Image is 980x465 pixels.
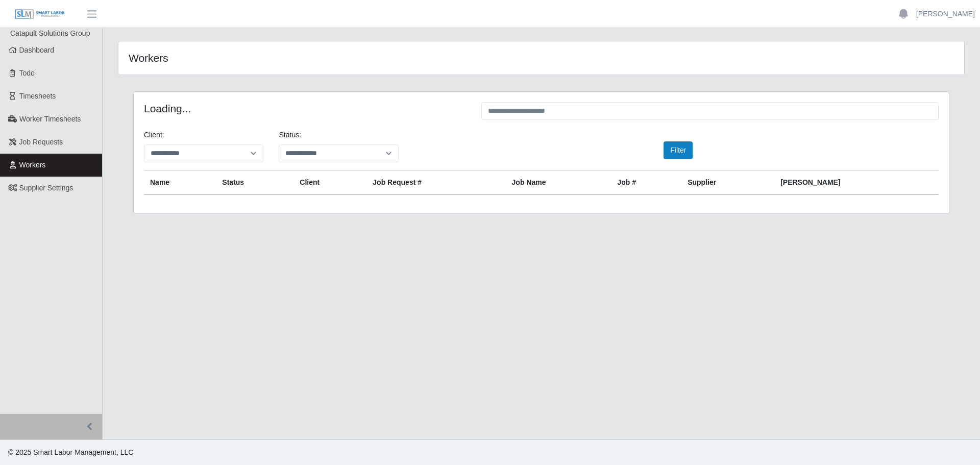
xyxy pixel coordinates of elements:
span: Todo [19,69,35,77]
h4: Loading... [144,102,466,115]
span: Job Requests [19,138,63,146]
th: Job # [611,171,681,195]
th: Job Name [506,171,611,195]
a: [PERSON_NAME] [916,9,975,19]
span: Dashboard [19,46,55,54]
th: [PERSON_NAME] [774,171,939,195]
span: © 2025 Smart Labor Management, LLC [8,448,133,456]
h4: Workers [129,52,463,64]
img: SLM Logo [14,9,65,20]
button: Filter [664,141,693,159]
th: Name [144,171,216,195]
span: Worker Timesheets [19,115,81,123]
span: Catapult Solutions Group [10,29,90,37]
label: Status: [279,130,301,140]
th: Supplier [681,171,774,195]
label: Client: [144,130,164,140]
span: Workers [19,161,46,169]
th: Job Request # [366,171,505,195]
span: Supplier Settings [19,184,73,192]
span: Timesheets [19,92,56,100]
th: Status [216,171,293,195]
th: Client [293,171,366,195]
